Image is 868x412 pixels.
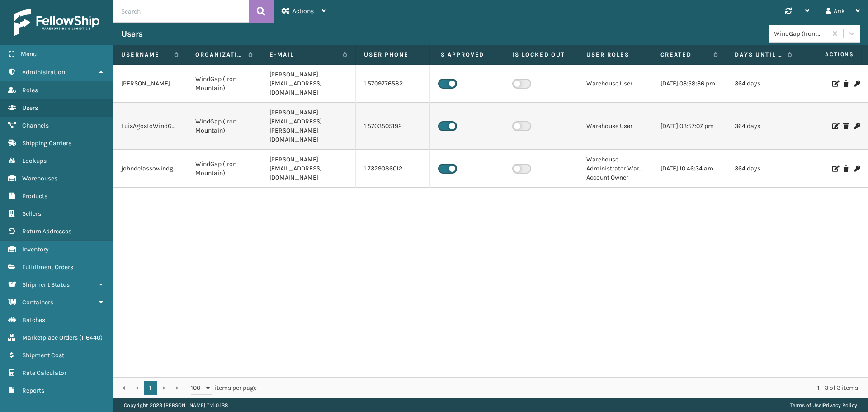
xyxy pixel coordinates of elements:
[121,51,170,59] label: Username
[843,166,849,172] i: Delete
[356,103,430,150] td: 1 5703505192
[797,47,859,62] span: Actions
[854,81,859,87] i: Change Password
[22,104,38,112] span: Users
[22,122,49,129] span: Channels
[261,65,356,103] td: [PERSON_NAME][EMAIL_ADDRESS][DOMAIN_NAME]
[356,65,430,103] td: 1 5709776582
[22,281,70,289] span: Shipment Status
[191,384,204,393] span: 100
[21,50,37,58] span: Menu
[356,150,430,188] td: 1 7329086012
[652,103,726,150] td: [DATE] 03:57:07 pm
[843,81,849,87] i: Delete
[113,103,187,150] td: LuisAgostoWindGap
[578,103,652,150] td: Warehouse User
[726,103,801,150] td: 364 days
[726,150,801,188] td: 364 days
[22,139,71,147] span: Shipping Carriers
[578,150,652,188] td: Warehouse Administrator,Warehouse Account Owner
[854,123,859,129] i: Change Password
[586,51,644,59] label: User Roles
[22,192,47,200] span: Products
[832,166,838,172] i: Edit
[22,175,57,182] span: Warehouses
[832,123,838,129] i: Edit
[113,65,187,103] td: [PERSON_NAME]
[22,246,49,253] span: Inventory
[22,157,47,165] span: Lookups
[187,65,261,103] td: WindGap (Iron Mountain)
[22,86,38,94] span: Roles
[144,381,157,395] a: 1
[22,298,53,306] span: Containers
[832,81,838,87] i: Edit
[14,9,99,36] img: logo
[22,68,65,76] span: Administration
[652,150,726,188] td: [DATE] 10:46:34 am
[22,369,66,377] span: Rate Calculator
[652,65,726,103] td: [DATE] 03:58:36 pm
[22,387,44,394] span: Reports
[843,123,849,129] i: Delete
[578,65,652,103] td: Warehouse User
[22,316,45,324] span: Batches
[261,150,356,188] td: [PERSON_NAME][EMAIL_ADDRESS][DOMAIN_NAME]
[726,65,801,103] td: 364 days
[22,210,41,218] span: Sellers
[269,51,338,59] label: E-mail
[790,398,857,412] div: |
[113,150,187,188] td: johndelassowindgap
[191,381,257,395] span: items per page
[364,51,421,59] label: User phone
[269,384,858,393] div: 1 - 3 of 3 items
[195,51,244,59] label: Organization
[438,51,495,59] label: Is Approved
[187,150,261,188] td: WindGap (Iron Mountain)
[823,402,857,408] a: Privacy Policy
[187,103,261,150] td: WindGap (Iron Mountain)
[854,166,859,172] i: Change Password
[660,51,709,59] label: Created
[79,334,103,341] span: ( 116440 )
[22,263,73,271] span: Fulfillment Orders
[22,351,64,359] span: Shipment Cost
[735,51,783,59] label: Days until password expires
[292,7,314,15] span: Actions
[124,398,228,412] p: Copyright 2023 [PERSON_NAME]™ v 1.0.188
[512,51,570,59] label: Is Locked Out
[22,227,71,235] span: Return Addresses
[261,103,356,150] td: [PERSON_NAME][EMAIL_ADDRESS][PERSON_NAME][DOMAIN_NAME]
[774,29,828,38] div: WindGap (Iron Mountain)
[22,334,78,341] span: Marketplace Orders
[790,402,821,408] a: Terms of Use
[121,28,143,39] h3: Users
